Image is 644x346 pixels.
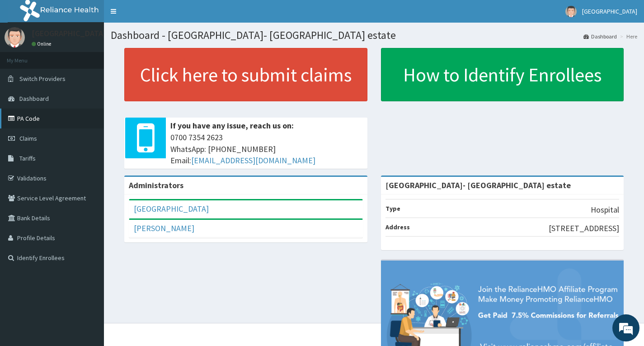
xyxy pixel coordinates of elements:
b: If you have any issue, reach us on: [170,120,294,131]
p: [STREET_ADDRESS] [549,223,619,234]
a: [PERSON_NAME] [134,223,194,233]
p: [GEOGRAPHIC_DATA] [32,29,106,38]
span: Tariffs [19,154,36,162]
b: Address [385,223,410,231]
p: Hospital [591,204,619,216]
span: Dashboard [19,95,49,103]
a: Online [32,41,53,47]
h1: Dashboard - [GEOGRAPHIC_DATA]- [GEOGRAPHIC_DATA] estate [111,29,637,41]
img: User Image [565,6,577,17]
span: Claims [19,134,37,142]
img: User Image [5,27,25,47]
a: [EMAIL_ADDRESS][DOMAIN_NAME] [191,155,315,166]
span: Switch Providers [19,75,66,83]
a: Dashboard [583,33,617,40]
b: Administrators [129,180,183,190]
li: Here [618,33,637,40]
strong: [GEOGRAPHIC_DATA]- [GEOGRAPHIC_DATA] estate [385,180,571,190]
span: [GEOGRAPHIC_DATA] [582,7,637,15]
span: 0700 7354 2623 WhatsApp: [PHONE_NUMBER] Email: [170,132,363,166]
a: How to Identify Enrollees [381,48,624,101]
a: [GEOGRAPHIC_DATA] [134,204,209,214]
b: Type [385,204,400,213]
a: Click here to submit claims [124,48,367,101]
